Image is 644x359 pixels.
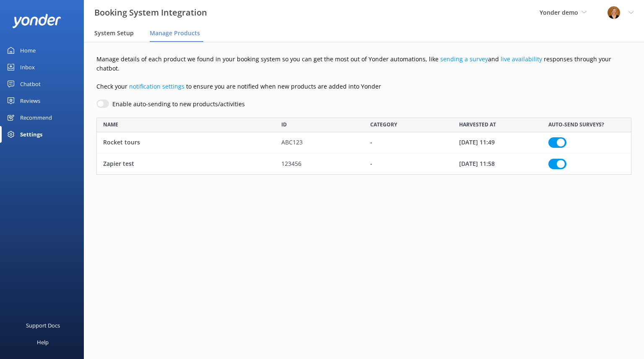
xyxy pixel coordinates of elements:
span: NAME [103,121,118,128]
div: grid [96,132,631,174]
div: 24 Sep 21 11:58 [453,153,542,174]
div: Rocket tours [97,132,275,153]
span: Manage Products [150,29,200,37]
div: - [364,153,453,174]
div: Inbox [20,59,35,76]
span: ID [281,121,287,128]
a: sending a survey [440,55,488,63]
label: Enable auto-sending to new products/activities [112,100,245,109]
div: Settings [20,126,42,143]
span: HARVESTED AT [459,121,496,128]
span: System Setup [94,29,134,37]
p: Manage details of each product we found in your booking system so you can get the most out of Yon... [96,55,631,73]
div: Recommend [20,109,52,126]
div: row [96,132,631,153]
div: Help [37,334,49,351]
div: Zapier test [97,153,275,174]
div: - [364,132,453,153]
div: row [96,153,631,174]
span: Yonder demo [540,8,578,16]
div: 24 Sep 21 11:49 [453,132,542,153]
img: 1-1617059290.jpg [608,6,620,19]
div: Support Docs [26,317,60,334]
p: Check your to ensure you are notified when new products are added into Yonder [96,82,631,91]
span: AUTO-SEND SURVEYS? [548,121,604,128]
a: live availability [501,55,542,63]
img: yonder-white-logo.png [13,14,61,28]
div: Chatbot [20,76,41,92]
h3: Booking System Integration [94,6,207,19]
div: ABC123 [275,132,364,153]
div: Home [20,42,36,59]
span: CATEGORY [370,121,397,128]
a: notification settings [129,82,184,90]
div: 123456 [275,153,364,174]
div: Reviews [20,92,40,109]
